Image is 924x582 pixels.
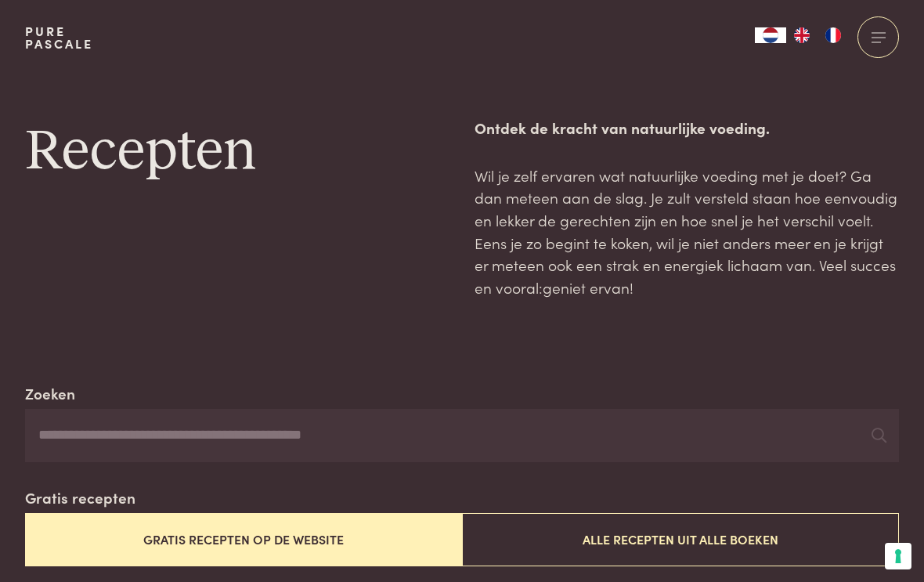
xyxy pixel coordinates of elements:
button: Uw voorkeuren voor toestemming voor trackingtechnologieën [885,543,911,569]
p: Wil je zelf ervaren wat natuurlijke voeding met je doet? Ga dan meteen aan de slag. Je zult verst... [475,164,899,299]
aside: Language selected: Nederlands [755,27,849,43]
a: PurePascale [25,25,93,50]
button: Gratis recepten op de website [25,513,462,566]
a: NL [755,27,786,43]
a: EN [786,27,818,43]
a: FR [818,27,849,43]
button: Alle recepten uit alle boeken [462,513,899,566]
ul: Language list [786,27,849,43]
div: Language [755,27,786,43]
strong: Ontdek de kracht van natuurlijke voeding. [475,117,770,138]
label: Zoeken [25,382,75,405]
h1: Recepten [25,117,449,187]
label: Gratis recepten [25,486,135,509]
